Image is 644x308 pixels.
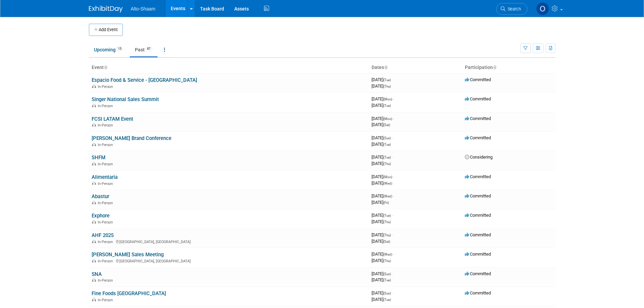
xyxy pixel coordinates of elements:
[92,232,114,238] a: AHF 2025
[92,252,164,258] a: [PERSON_NAME] Sales Meeting
[383,136,391,140] span: (Sun)
[89,6,123,13] img: ExhibitDay
[92,193,109,199] a: Abastur
[92,201,96,204] img: In-Person Event
[465,252,491,257] span: Committed
[92,258,366,263] div: [GEOGRAPHIC_DATA], [GEOGRAPHIC_DATA]
[372,116,394,121] span: [DATE]
[92,174,118,180] a: Alimentaria
[372,174,394,179] span: [DATE]
[98,85,115,89] span: In-Person
[383,278,391,282] span: (Tue)
[383,143,391,146] span: (Tue)
[383,104,391,108] span: (Tue)
[92,259,96,262] img: In-Person Event
[465,77,491,82] span: Committed
[465,290,491,295] span: Committed
[383,156,391,159] span: (Tue)
[92,240,96,243] img: In-Person Event
[98,162,115,166] span: In-Person
[92,123,96,126] img: In-Person Event
[383,182,392,185] span: (Wed)
[383,85,391,88] span: (Thu)
[92,96,159,102] a: Singer National Sales Summit
[372,155,393,160] span: [DATE]
[496,3,527,15] a: Search
[145,46,152,51] span: 87
[383,123,390,127] span: (Sat)
[372,239,390,244] span: [DATE]
[393,174,394,179] span: -
[372,122,390,127] span: [DATE]
[372,277,391,282] span: [DATE]
[92,104,96,107] img: In-Person Event
[383,259,391,263] span: (Thu)
[372,77,393,82] span: [DATE]
[392,135,393,140] span: -
[372,252,394,257] span: [DATE]
[92,135,171,141] a: [PERSON_NAME] Brand Conference
[383,117,392,121] span: (Mon)
[392,213,393,218] span: -
[392,77,393,82] span: -
[465,135,491,140] span: Committed
[383,240,390,243] span: (Sat)
[104,65,107,70] a: Sort by Event Name
[92,155,105,161] a: SHFM
[383,214,391,217] span: (Tue)
[393,193,394,198] span: -
[392,290,393,295] span: -
[383,298,391,302] span: (Tue)
[465,232,491,237] span: Committed
[98,259,115,263] span: In-Person
[465,193,491,198] span: Committed
[493,65,496,70] a: Sort by Participation Type
[89,62,369,73] th: Event
[465,213,491,218] span: Committed
[116,46,123,51] span: 15
[383,253,392,256] span: (Wed)
[131,6,156,11] span: Alto-Shaam
[383,233,391,237] span: (Thu)
[98,182,115,186] span: In-Person
[383,201,389,205] span: (Fri)
[98,201,115,205] span: In-Person
[372,193,394,198] span: [DATE]
[98,278,115,283] span: In-Person
[372,200,389,205] span: [DATE]
[372,219,391,224] span: [DATE]
[392,155,393,160] span: -
[92,143,96,146] img: In-Person Event
[383,78,391,82] span: (Tue)
[98,143,115,147] span: In-Person
[465,155,493,160] span: Considering
[89,43,128,56] a: Upcoming15
[465,96,491,101] span: Committed
[89,24,123,36] button: Add Event
[383,175,392,179] span: (Mon)
[465,116,491,121] span: Committed
[383,194,392,198] span: (Wed)
[92,271,102,277] a: SNA
[465,174,491,179] span: Committed
[372,213,393,218] span: [DATE]
[92,85,96,88] img: In-Person Event
[372,232,393,237] span: [DATE]
[92,116,133,122] a: FCSI LATAM Event
[98,240,115,244] span: In-Person
[372,290,393,295] span: [DATE]
[98,298,115,302] span: In-Person
[98,104,115,108] span: In-Person
[505,6,521,11] span: Search
[384,65,387,70] a: Sort by Start Date
[372,142,391,147] span: [DATE]
[383,291,391,295] span: (Sun)
[92,182,96,185] img: In-Person Event
[372,271,393,276] span: [DATE]
[130,43,158,56] a: Past87
[462,62,555,73] th: Participation
[92,220,96,223] img: In-Person Event
[372,161,391,166] span: [DATE]
[383,97,392,101] span: (Mon)
[392,271,393,276] span: -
